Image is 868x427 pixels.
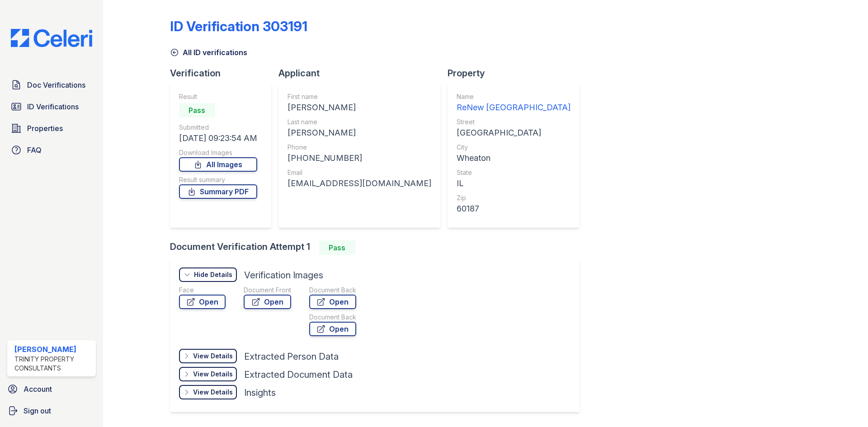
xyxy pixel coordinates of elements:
div: Wheaton [457,152,571,164]
div: Document Front [244,286,291,295]
iframe: chat widget [830,391,859,418]
div: View Details [193,352,233,361]
div: Document Back [309,313,356,322]
div: ID Verification 303191 [170,18,307,34]
div: Result [179,92,257,101]
img: CE_Logo_Blue-a8612792a0a2168367f1c8372b55b34899dd931a85d93a1a3d3e32e68fde9ad4.png [4,29,99,47]
div: Extracted Person Data [244,350,339,363]
div: State [457,168,571,177]
div: Result summary [179,175,257,184]
div: Phone [288,143,431,152]
div: Pass [179,103,215,117]
div: [PERSON_NAME] [288,101,431,114]
a: Doc Verifications [7,76,96,94]
a: Properties [7,119,96,137]
div: Extracted Document Data [244,368,353,381]
span: Sign out [24,405,51,416]
span: Doc Verifications [27,80,85,90]
div: Hide Details [194,270,232,279]
div: View Details [193,388,233,397]
div: [GEOGRAPHIC_DATA] [457,127,571,139]
div: Insights [244,386,276,399]
div: Last name [288,117,431,127]
div: [PERSON_NAME] [14,344,92,355]
div: Verification Images [244,269,323,282]
div: Property [448,67,587,80]
a: Name ReNew [GEOGRAPHIC_DATA] [457,92,571,114]
div: Verification [170,67,278,80]
a: Sign out [4,402,99,420]
a: ID Verifications [7,98,96,116]
div: Submitted [179,123,257,132]
div: 60187 [457,202,571,215]
div: First name [288,92,431,101]
div: [DATE] 09:23:54 AM [179,132,257,145]
div: View Details [193,370,233,379]
div: Face [179,286,226,295]
div: Trinity Property Consultants [14,355,92,373]
div: Email [288,168,431,177]
div: [PERSON_NAME] [288,127,431,139]
div: Download Images [179,148,257,157]
a: All Images [179,157,257,172]
div: Applicant [278,67,448,80]
div: Street [457,117,571,127]
a: Open [244,295,291,309]
div: [EMAIL_ADDRESS][DOMAIN_NAME] [288,177,431,190]
span: ID Verifications [27,101,79,112]
span: Properties [27,123,63,134]
a: Open [309,295,356,309]
span: Account [24,384,52,394]
a: Account [4,380,99,398]
a: FAQ [7,141,96,159]
a: Open [309,322,356,336]
div: Document Verification Attempt 1 [170,240,587,255]
div: City [457,143,571,152]
a: Summary PDF [179,184,257,199]
a: Open [179,295,226,309]
div: ReNew [GEOGRAPHIC_DATA] [457,101,571,114]
div: [PHONE_NUMBER] [288,152,431,164]
div: IL [457,177,571,190]
div: Document Back [309,286,356,295]
a: All ID verifications [170,47,247,58]
div: Name [457,92,571,101]
span: FAQ [27,145,42,155]
div: Pass [319,240,355,255]
div: Zip [457,193,571,202]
